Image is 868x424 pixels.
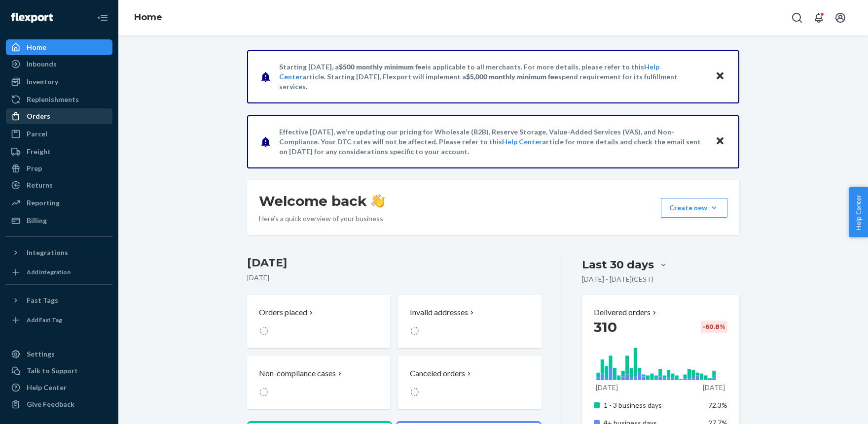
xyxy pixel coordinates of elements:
[6,92,112,107] a: Replenishments
[247,295,390,348] button: Orders placed
[11,13,53,23] img: Flexport logo
[27,198,60,208] div: Reporting
[27,180,53,190] div: Returns
[6,39,112,55] a: Home
[6,213,112,228] a: Billing
[6,346,112,362] a: Settings
[502,137,542,146] a: Help Center
[93,8,112,28] button: Close Navigation
[27,95,79,104] div: Replenishments
[27,316,62,324] div: Add Fast Tag
[27,295,58,305] div: Fast Tags
[27,129,47,139] div: Parcel
[27,147,51,157] div: Freight
[247,255,542,271] h3: [DATE]
[410,307,468,318] p: Invalid addresses
[6,396,112,412] button: Give Feedback
[339,63,426,71] span: $500 monthly minimum fee
[27,349,55,359] div: Settings
[27,399,74,409] div: Give Feedback
[398,295,541,348] button: Invalid addresses
[6,56,112,72] a: Inbounds
[247,273,542,283] p: [DATE]
[27,216,47,226] div: Billing
[247,356,390,409] button: Non-compliance cases
[6,380,112,395] a: Help Center
[279,62,706,92] p: Starting [DATE], a is applicable to all merchants. For more details, please refer to this article...
[6,74,112,90] a: Inventory
[582,257,654,272] div: Last 30 days
[701,321,727,333] div: -60.8 %
[134,12,162,23] a: Home
[6,264,112,280] a: Add Integration
[6,126,112,142] a: Parcel
[596,383,618,392] p: [DATE]
[831,8,850,28] button: Open account menu
[398,356,541,409] button: Canceled orders
[466,72,558,81] span: $5,000 monthly minimum fee
[27,268,71,276] div: Add Integration
[6,144,112,160] a: Freight
[809,8,829,28] button: Open notifications
[27,383,67,392] div: Help Center
[604,400,701,410] p: 1 - 3 business days
[27,248,68,258] div: Integrations
[849,187,868,237] button: Help Center
[259,214,385,224] p: Here’s a quick overview of your business
[27,163,42,173] div: Prep
[27,42,46,52] div: Home
[594,319,617,335] span: 310
[259,368,336,379] p: Non-compliance cases
[6,161,112,176] a: Prep
[6,108,112,124] a: Orders
[259,192,385,210] h1: Welcome back
[787,8,807,28] button: Open Search Box
[594,307,658,318] button: Delivered orders
[714,69,726,84] button: Close
[661,198,727,218] button: Create new
[279,127,706,157] p: Effective [DATE], we're updating our pricing for Wholesale (B2B), Reserve Storage, Value-Added Se...
[410,368,465,379] p: Canceled orders
[27,111,50,121] div: Orders
[6,312,112,328] a: Add Fast Tag
[6,245,112,261] button: Integrations
[259,307,307,318] p: Orders placed
[714,134,726,149] button: Close
[371,194,385,208] img: hand-wave emoji
[703,383,725,392] p: [DATE]
[6,177,112,193] a: Returns
[27,77,58,87] div: Inventory
[708,401,727,409] span: 72.3%
[6,363,112,379] button: Talk to Support
[6,293,112,308] button: Fast Tags
[126,3,170,32] ol: breadcrumbs
[6,195,112,211] a: Reporting
[22,7,42,16] span: Chat
[27,59,57,69] div: Inbounds
[582,274,653,284] p: [DATE] - [DATE] ( CEST )
[27,366,78,376] div: Talk to Support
